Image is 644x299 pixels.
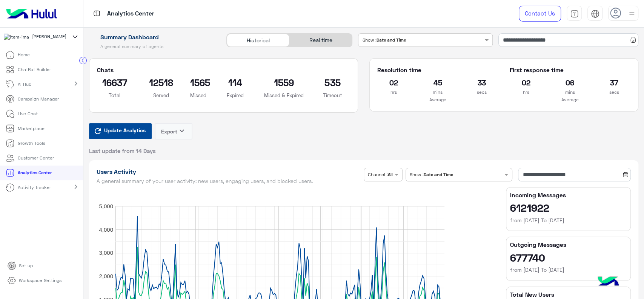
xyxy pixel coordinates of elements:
h2: 12518 [143,76,178,88]
p: Workspace Settings [19,277,61,284]
p: Analytics Center [18,169,52,176]
p: AI Hub [18,81,31,88]
div: Real time [289,34,352,47]
p: Average [377,96,498,104]
p: Growth Tools [18,140,45,147]
h5: Incoming Messages [510,191,627,199]
img: hulul-logo.png [595,269,621,295]
h5: Total New Users [510,291,627,298]
img: 322208621163248 [4,34,29,40]
span: Last update from 14 Days [89,147,156,155]
h2: 1565 [190,76,206,88]
text: 5,000 [99,203,113,209]
p: Set up [19,262,33,269]
div: Historical [227,34,289,47]
h5: First response time [510,66,631,74]
b: All [388,172,393,177]
text: 4,000 [99,226,113,232]
h6: from [DATE] To [DATE] [510,217,627,224]
a: Set up [2,259,39,273]
a: Contact Us [519,6,561,22]
h5: A general summary of your user activity: new users, engaging users, and blocked users. [97,178,361,184]
img: tab [591,9,599,18]
p: ChatBot Builder [18,66,51,73]
img: profile [627,9,636,19]
h5: Chats [97,66,350,74]
h5: Resolution time [377,66,498,74]
p: Total [97,91,132,99]
h5: Outgoing Messages [510,241,627,248]
p: hrs [377,88,410,96]
h1: Summary Dashboard [89,33,218,41]
h2: 06 [553,76,586,88]
p: Expired [218,91,253,99]
p: Served [143,91,178,99]
h6: from [DATE] To [DATE] [510,266,627,274]
h2: 33 [466,76,498,88]
p: mins [553,88,586,96]
p: Home [18,51,30,58]
a: Workspace Settings [2,273,68,288]
p: Marketplace [18,125,45,132]
p: Average [510,96,631,104]
p: secs [598,88,630,96]
i: keyboard_arrow_down [177,126,186,135]
p: Timeout [315,91,350,99]
text: 3,000 [99,249,113,256]
h2: 02 [377,76,410,88]
p: Customer Center [18,155,54,161]
b: Date and Time [424,172,453,177]
p: Campaign Manager [18,96,59,102]
p: Missed & Expired [264,91,304,99]
span: [PERSON_NAME] [32,33,66,40]
h5: A general summary of agents [89,43,218,50]
span: Update Analytics [102,125,148,135]
p: mins [421,88,454,96]
img: tab [92,9,101,18]
p: Missed [190,91,206,99]
a: tab [567,6,582,22]
p: Analytics Center [107,9,154,19]
h2: 114 [218,76,253,88]
p: Live Chat [18,110,38,117]
p: hrs [510,88,543,96]
mat-icon: chevron_right [71,182,80,191]
h2: 677740 [510,251,627,263]
h2: 45 [421,76,454,88]
p: secs [466,88,498,96]
h2: 02 [510,76,543,88]
b: Date and Time [376,37,406,43]
h2: 535 [315,76,350,88]
text: 2,000 [99,273,113,279]
h2: 37 [598,76,630,88]
h2: 16637 [97,76,132,88]
button: Update Analytics [89,123,152,139]
h2: 6121922 [510,201,627,214]
h2: 1559 [264,76,304,88]
h1: Users Activity [97,168,361,175]
img: Logo [3,6,60,22]
img: tab [570,9,579,18]
p: Activity tracker [18,184,51,191]
button: Exportkeyboard_arrow_down [155,123,192,139]
mat-icon: chevron_right [71,79,80,88]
